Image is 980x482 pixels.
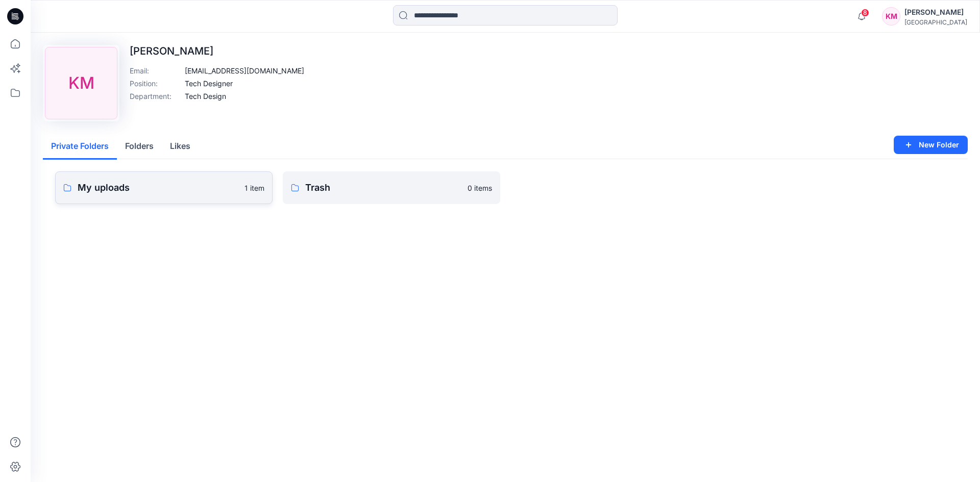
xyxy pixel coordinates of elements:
button: New Folder [894,136,968,154]
span: 8 [861,9,869,17]
button: Likes [162,134,199,160]
a: Trash0 items [283,171,500,204]
div: [PERSON_NAME] [904,6,967,18]
p: 0 items [468,183,492,193]
button: Private Folders [43,134,117,160]
p: Trash [305,181,461,195]
p: Tech Design [185,91,226,102]
p: 1 item [244,183,264,193]
button: Folders [117,134,162,160]
p: My uploads [78,181,238,195]
p: Department : [130,91,181,102]
p: Email : [130,65,181,76]
div: KM [882,7,900,26]
p: Tech Designer [185,78,233,89]
div: KM [45,47,117,119]
p: [EMAIL_ADDRESS][DOMAIN_NAME] [185,65,304,76]
p: Position : [130,78,181,89]
p: [PERSON_NAME] [130,45,304,57]
a: My uploads1 item [55,171,273,204]
div: [GEOGRAPHIC_DATA] [904,18,967,26]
